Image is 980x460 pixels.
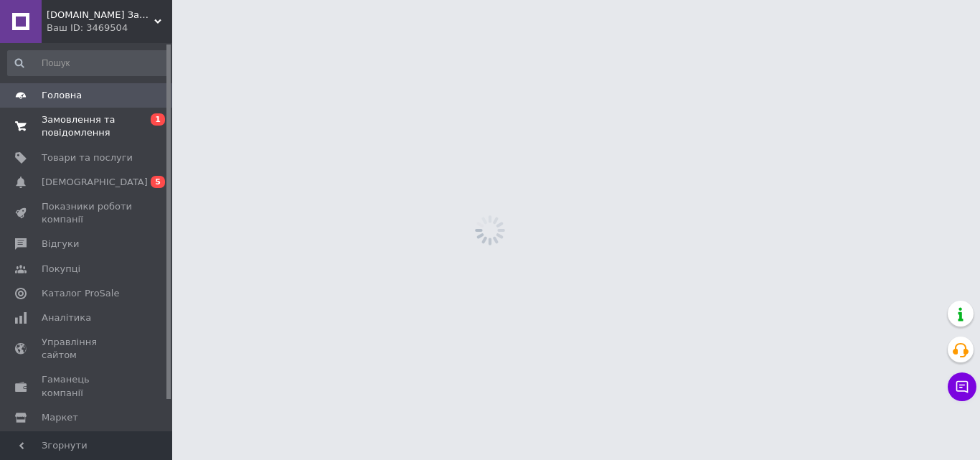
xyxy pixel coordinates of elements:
div: Ваш ID: 3469504 [47,22,172,34]
span: Покупці [42,263,80,276]
span: Товари та послуги [42,151,133,164]
span: 5 [151,176,165,188]
input: Пошук [7,50,169,76]
span: Показники роботи компанії [42,200,133,226]
span: 1 [151,113,165,126]
span: [DEMOGRAPHIC_DATA] [42,176,148,189]
button: Чат з покупцем [948,372,976,401]
span: Маркет [42,411,78,424]
span: Аналітика [42,311,91,324]
span: Гаманець компанії [42,373,133,399]
span: Управління сайтом [42,336,133,362]
span: Головна [42,89,82,102]
span: Замовлення та повідомлення [42,113,133,139]
span: Каталог ProSale [42,287,119,300]
span: bakservise.com Запчастини до побутової техніки як нові так і бувші у використанні [47,9,154,22]
span: Відгуки [42,238,79,250]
